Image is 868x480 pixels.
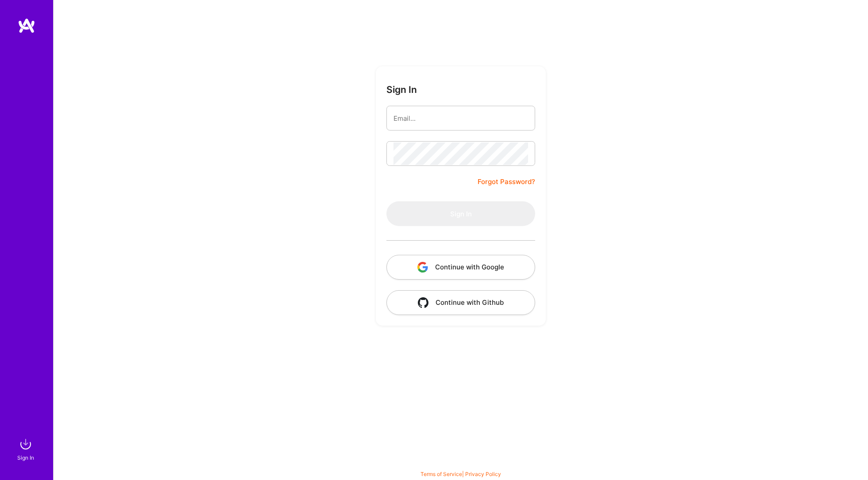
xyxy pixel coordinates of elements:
[420,471,501,477] span: |
[18,18,35,34] img: logo
[420,471,462,477] a: Terms of Service
[53,453,868,476] div: © 2025 ATeams Inc., All rights reserved.
[386,201,535,226] button: Sign In
[465,471,501,477] a: Privacy Policy
[417,262,428,273] img: icon
[418,297,428,308] img: icon
[19,435,35,462] a: sign inSign In
[386,290,535,315] button: Continue with Github
[17,435,35,453] img: sign in
[17,453,34,462] div: Sign In
[386,84,417,95] h3: Sign In
[478,177,535,187] a: Forgot Password?
[393,107,528,130] input: Email...
[386,255,535,280] button: Continue with Google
